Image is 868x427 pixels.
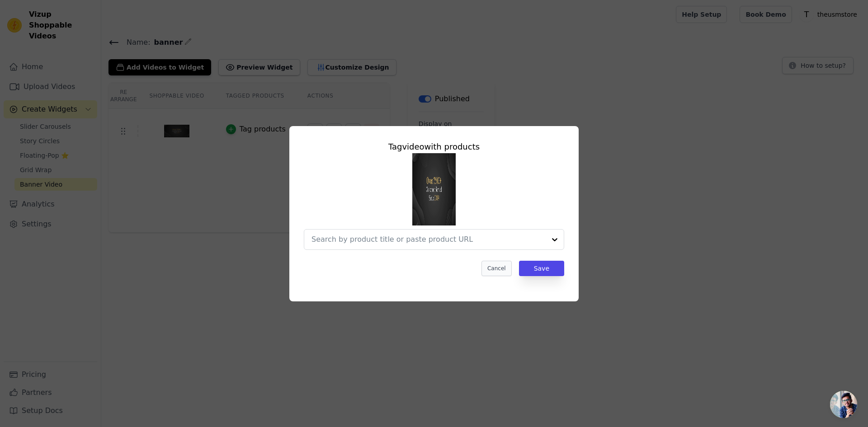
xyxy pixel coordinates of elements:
button: Save [519,261,564,276]
input: Search by product title or paste product URL [311,234,546,245]
button: Cancel [481,261,512,276]
div: Open chat [830,391,857,418]
div: Tag video with products [304,141,564,153]
img: tn-04904750083e4e608ef36fbfed2b2ab5.png [412,153,456,225]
